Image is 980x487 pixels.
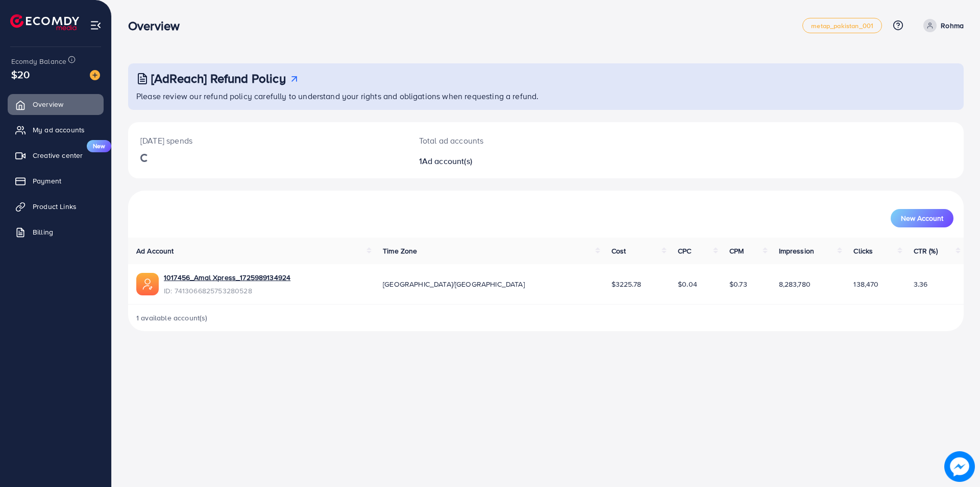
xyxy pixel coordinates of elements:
span: $0.73 [729,279,747,289]
span: Impression [779,246,815,256]
h3: Overview [128,18,188,33]
span: 138,470 [853,279,878,289]
span: Payment [33,176,61,186]
span: $0.04 [678,279,697,289]
a: Overview [8,94,104,114]
a: Payment [8,171,104,191]
img: logo [10,14,79,30]
span: Cost [611,246,626,256]
span: $20 [11,67,30,82]
a: Product Links [8,196,104,217]
p: [DATE] spends [140,134,395,147]
a: metap_pakistan_001 [802,18,882,33]
span: 1 available account(s) [136,313,208,323]
span: Ad account(s) [422,155,472,167]
span: New Account [901,215,943,222]
p: Please review our refund policy carefully to understand your rights and obligations when requesti... [136,90,958,102]
span: Ad Account [136,246,174,256]
p: Total ad accounts [419,134,603,147]
span: metap_pakistan_001 [811,22,873,29]
span: Clicks [853,246,873,256]
img: menu [90,19,102,31]
h3: [AdReach] Refund Policy [151,71,286,86]
a: My ad accounts [8,120,104,140]
span: [GEOGRAPHIC_DATA]/[GEOGRAPHIC_DATA] [383,279,525,289]
span: My ad accounts [33,125,85,135]
a: Creative centerNew [8,145,104,166]
span: Overview [33,99,63,109]
span: 3.36 [914,279,928,289]
img: image [90,70,100,80]
span: CTR (%) [914,246,938,256]
span: New [87,140,111,152]
span: Product Links [33,201,77,212]
p: Rohma [941,19,964,32]
span: CPM [729,246,744,256]
span: ID: 7413066825753280528 [164,286,290,296]
a: 1017456_Amal Xpress_1725989134924 [164,272,290,283]
button: New Account [891,209,953,227]
span: CPC [678,246,691,256]
img: ic-ads-acc.e4c84228.svg [136,273,159,295]
a: Billing [8,222,104,242]
span: Creative center [33,150,83,160]
span: $3225.78 [611,279,641,289]
span: 8,283,780 [779,279,811,289]
span: Ecomdy Balance [11,56,66,66]
h2: 1 [419,156,603,166]
span: Time Zone [383,246,417,256]
span: Billing [33,227,53,237]
a: Rohma [919,19,964,32]
img: image [944,451,975,482]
